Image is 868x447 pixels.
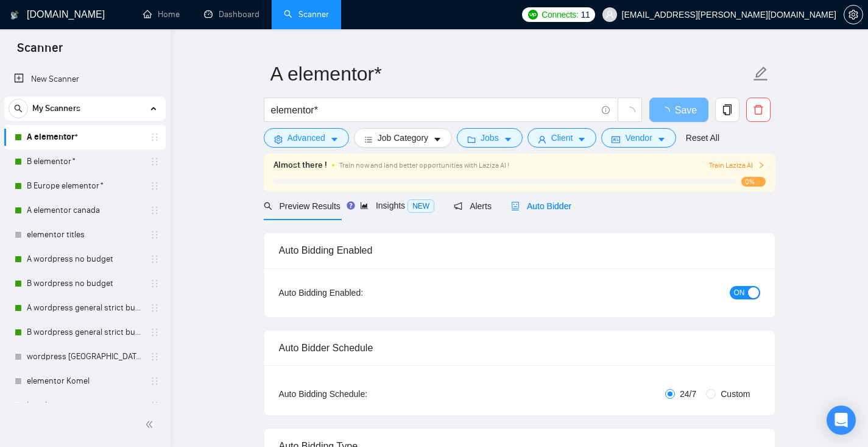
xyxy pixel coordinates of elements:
span: holder [150,327,160,337]
div: Auto Bidding Enabled [279,233,760,268]
li: New Scanner [4,67,166,91]
button: barsJob Categorycaret-down [354,128,452,148]
a: B wordpress general strict budget [27,320,143,345]
button: Train Laziza AI [709,160,765,171]
span: loading [624,107,635,118]
span: holder [150,181,160,191]
span: user [538,135,546,144]
span: 0% [741,177,766,187]
span: right [758,162,765,169]
span: holder [150,401,160,410]
span: bars [364,135,373,144]
a: B Europe elementor* [27,174,143,198]
span: holder [150,254,160,264]
span: double-left [145,418,157,431]
span: setting [844,10,863,20]
a: New Scanner [14,67,156,91]
span: ON [734,286,745,299]
div: Auto Bidder Schedule [279,331,760,365]
span: 24/7 [675,387,701,401]
span: setting [274,135,283,144]
a: law clients [27,393,143,418]
span: 11 [581,8,590,21]
input: Search Freelance Jobs... [271,102,596,118]
a: setting [844,10,863,20]
span: idcard [612,135,620,144]
span: Insights [360,201,434,210]
span: Save [675,102,697,118]
div: Tooltip anchor [345,200,356,211]
span: holder [150,376,160,386]
a: wordpress [GEOGRAPHIC_DATA] [27,345,143,369]
input: Scanner name... [270,59,750,89]
span: caret-down [330,135,339,144]
span: Advanced [288,131,325,145]
div: Auto Bidding Enabled: [279,286,439,299]
span: caret-down [577,135,586,144]
span: user [605,10,614,19]
span: Connects: [542,8,578,21]
span: NEW [408,199,434,213]
button: setting [844,5,863,24]
span: holder [150,157,160,166]
span: holder [150,279,160,288]
span: holder [150,352,160,362]
span: Scanner [7,39,72,65]
button: idcardVendorcaret-down [601,128,676,148]
a: Reset All [686,131,719,145]
span: search [9,104,27,113]
span: edit [753,66,769,82]
span: Preview Results [264,201,340,211]
div: Open Intercom Messenger [827,406,856,435]
span: Job Category [378,131,428,145]
span: Train now and land better opportunities with Laziza AI ! [339,161,509,170]
span: info-circle [602,106,610,114]
span: Almost there ! [273,159,327,172]
span: Auto Bidder [511,201,571,211]
button: delete [746,98,771,122]
img: logo [10,5,19,25]
span: robot [511,202,520,210]
span: holder [150,303,160,313]
span: folder [467,135,476,144]
button: settingAdvancedcaret-down [264,128,349,148]
a: dashboardDashboard [204,9,259,20]
span: area-chart [360,201,369,210]
span: copy [716,104,739,115]
a: homeHome [143,9,180,20]
span: loading [660,107,675,116]
button: search [9,99,28,118]
span: My Scanners [32,96,80,121]
span: Client [551,131,573,145]
span: caret-down [657,135,666,144]
span: caret-down [504,135,512,144]
a: B elementor* [27,149,143,174]
a: searchScanner [284,9,329,20]
a: A wordpress general strict budget [27,296,143,320]
span: holder [150,230,160,240]
a: elementor Komel [27,369,143,393]
span: Jobs [481,131,499,145]
button: copy [715,98,739,122]
span: Alerts [454,201,492,211]
span: holder [150,132,160,142]
button: userClientcaret-down [528,128,597,148]
span: Custom [716,387,755,401]
span: Vendor [625,131,652,145]
a: A wordpress no budget [27,247,143,271]
span: search [264,202,272,210]
a: A elementor canada [27,198,143,223]
span: caret-down [433,135,442,144]
div: Auto Bidding Schedule: [279,387,439,401]
span: holder [150,206,160,215]
span: notification [454,202,462,210]
a: A elementor* [27,125,143,149]
img: upwork-logo.png [528,10,538,20]
span: delete [747,104,770,115]
a: B wordpress no budget [27,271,143,296]
button: folderJobscaret-down [457,128,523,148]
button: Save [649,98,708,122]
a: elementor titles [27,223,143,247]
